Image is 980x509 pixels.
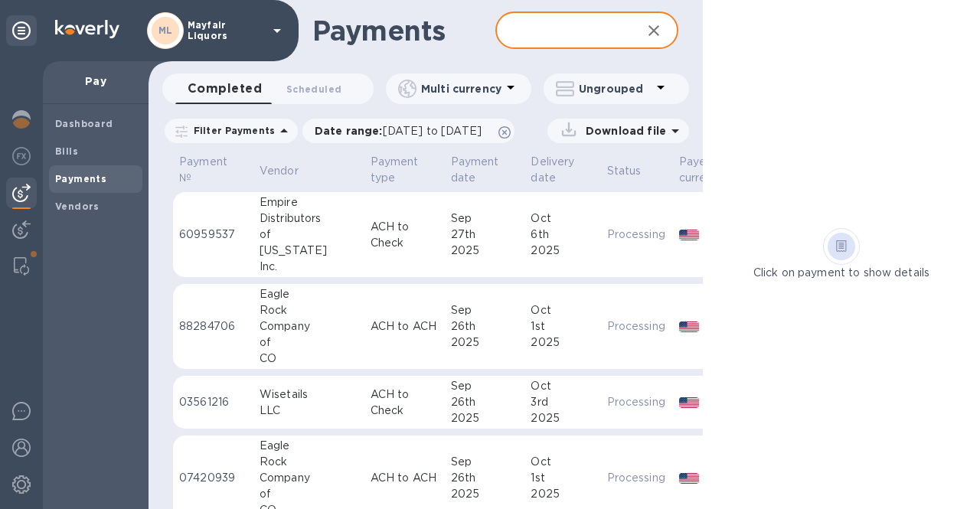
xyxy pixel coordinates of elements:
[531,302,594,318] div: Oct
[260,194,358,210] div: Empire
[371,154,419,186] p: Payment type
[607,318,667,334] p: Processing
[451,470,519,486] div: 26th
[260,259,358,275] div: Inc.
[383,125,482,137] span: [DATE] to [DATE]
[451,154,519,186] span: Payment date
[286,81,341,97] span: Scheduled
[260,227,358,243] div: of
[451,394,519,410] div: 26th
[451,334,519,351] div: 2025
[179,154,247,186] span: Payment №
[531,410,594,426] div: 2025
[260,387,358,403] div: Wisetails
[607,394,667,410] p: Processing
[260,454,358,470] div: Rock
[260,351,358,367] div: CO
[679,397,700,408] img: USD
[260,470,358,486] div: Company
[260,243,358,259] div: [US_STATE]
[158,24,173,36] b: ML
[260,302,358,318] div: Rock
[55,173,106,184] b: Payments
[451,154,499,186] p: Payment date
[679,154,725,186] p: Payee currency
[188,124,275,137] p: Filter Payments
[579,81,652,96] p: Ungrouped
[421,81,501,96] p: Multi currency
[607,163,661,179] span: Status
[188,78,262,100] span: Completed
[580,123,666,139] p: Download file
[260,334,358,351] div: of
[179,154,227,186] p: Payment №
[55,145,78,157] b: Bills
[679,154,745,186] span: Payee currency
[179,227,247,243] p: 60959537
[260,163,318,179] span: Vendor
[607,227,667,243] p: Processing
[260,210,358,227] div: Distributors
[260,163,299,179] p: Vendor
[679,321,700,332] img: USD
[679,473,700,484] img: USD
[451,410,519,426] div: 2025
[531,470,594,486] div: 1st
[371,387,439,419] p: ACH to Check
[531,210,594,227] div: Oct
[179,470,247,486] p: 07420939
[451,302,519,318] div: Sep
[531,394,594,410] div: 3rd
[531,334,594,351] div: 2025
[451,454,519,470] div: Sep
[6,15,37,46] div: Unpin categories
[179,318,247,334] p: 88284706
[302,119,514,143] div: Date range:[DATE] to [DATE]
[371,318,439,334] p: ACH to ACH
[451,378,519,394] div: Sep
[531,154,574,186] p: Delivery date
[679,230,700,240] img: USD
[260,486,358,502] div: of
[179,394,247,410] p: 03561216
[531,227,594,243] div: 6th
[55,201,100,212] b: Vendors
[531,154,594,186] span: Delivery date
[371,219,439,251] p: ACH to Check
[371,154,439,186] span: Payment type
[260,318,358,334] div: Company
[451,243,519,259] div: 2025
[531,486,594,502] div: 2025
[451,486,519,502] div: 2025
[55,118,113,129] b: Dashboard
[312,15,495,47] h1: Payments
[753,265,929,281] p: Click on payment to show details
[315,123,489,139] p: Date range :
[531,318,594,334] div: 1st
[12,147,31,165] img: Foreign exchange
[260,403,358,419] div: LLC
[55,20,119,38] img: Logo
[260,438,358,454] div: Eagle
[188,20,264,41] p: Mayfair Liquors
[260,286,358,302] div: Eagle
[531,378,594,394] div: Oct
[607,163,642,179] p: Status
[607,470,667,486] p: Processing
[531,243,594,259] div: 2025
[55,73,136,89] p: Pay
[451,227,519,243] div: 27th
[451,318,519,334] div: 26th
[531,454,594,470] div: Oct
[371,470,439,486] p: ACH to ACH
[451,210,519,227] div: Sep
